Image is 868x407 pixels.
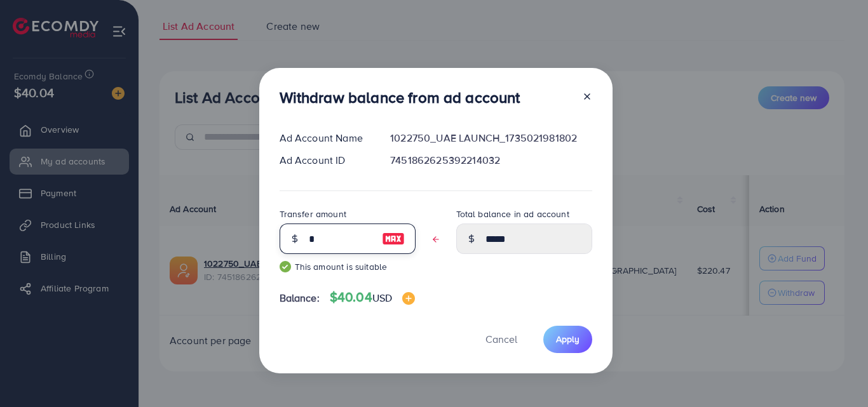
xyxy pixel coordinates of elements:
[814,350,858,397] iframe: Chat
[372,291,392,305] span: USD
[280,260,416,273] small: This amount is suitable
[382,231,405,246] img: image
[456,208,569,220] label: Total balance in ad account
[402,292,415,305] img: image
[543,326,592,353] button: Apply
[280,261,291,272] img: guide
[380,153,602,168] div: 7451862625392214032
[330,290,415,305] h4: $40.04
[485,332,517,346] span: Cancel
[280,208,346,220] label: Transfer amount
[269,131,381,145] div: Ad Account Name
[280,88,520,107] h3: Withdraw balance from ad account
[269,153,381,168] div: Ad Account ID
[470,326,533,353] button: Cancel
[280,291,320,305] span: Balance:
[556,333,580,345] span: Apply
[380,131,602,145] div: 1022750_UAE LAUNCH_1735021981802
